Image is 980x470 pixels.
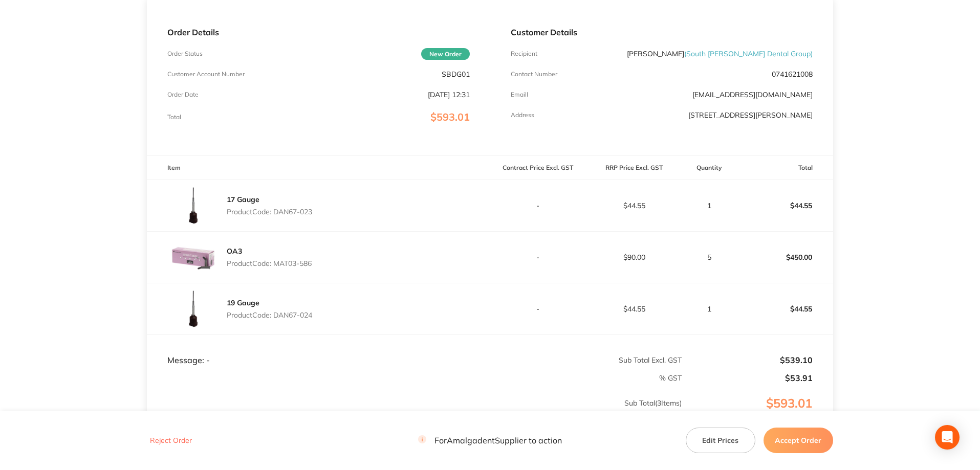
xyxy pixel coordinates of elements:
p: Emaill [511,91,528,98]
p: $450.00 [737,245,833,270]
p: Contact Number [511,71,557,78]
span: New Order [421,48,470,60]
p: 0741621008 [772,70,813,78]
button: Accept Order [764,428,833,453]
p: $593.01 [683,396,833,431]
p: - [491,253,586,261]
p: Customer Account Number [167,71,245,78]
p: $44.55 [737,297,833,321]
p: - [491,305,586,313]
p: Address [511,111,534,119]
p: Product Code: DAN67-024 [227,311,312,319]
button: Reject Order [147,436,195,445]
p: Sub Total Excl. GST [491,356,682,364]
img: enZnb3diOA [167,232,219,283]
p: [DATE] 12:31 [428,91,470,99]
div: Open Intercom Messenger [935,425,960,450]
p: Product Code: MAT03-586 [227,259,312,267]
button: Edit Prices [686,428,755,453]
th: Contract Price Excl. GST [490,156,586,180]
p: Order Status [167,50,203,57]
p: Product Code: DAN67-023 [227,208,312,216]
p: % GST [147,374,682,382]
p: $53.91 [683,373,813,383]
a: [EMAIL_ADDRESS][DOMAIN_NAME] [692,90,813,99]
p: $44.55 [737,193,833,218]
p: Recipient [511,50,537,57]
th: Quantity [682,156,737,180]
p: For Amalgadent Supplier to action [418,436,562,445]
p: $539.10 [683,355,813,365]
p: 1 [683,305,736,313]
p: $44.55 [586,202,682,210]
p: $44.55 [586,305,682,313]
p: Customer Details [511,28,813,37]
a: 19 Gauge [227,298,259,307]
p: [STREET_ADDRESS][PERSON_NAME] [688,111,813,119]
p: Order Date [167,91,199,98]
img: eXY5YnltOQ [167,180,219,231]
p: [PERSON_NAME] [627,50,813,58]
a: OA3 [227,247,242,256]
th: Item [147,156,490,180]
span: ( South [PERSON_NAME] Dental Group ) [684,49,813,58]
img: c2tyZ25kNQ [167,283,219,334]
p: Total [167,114,181,121]
p: Order Details [167,28,469,37]
a: 17 Gauge [227,195,259,204]
th: Total [737,156,833,180]
td: Message: - [147,334,490,365]
p: 5 [683,253,736,261]
p: - [491,202,586,210]
p: Sub Total ( 3 Items) [147,399,682,428]
th: RRP Price Excl. GST [586,156,682,180]
p: 1 [683,202,736,210]
p: $90.00 [586,253,682,261]
span: $593.01 [430,110,470,123]
p: SBDG01 [442,70,470,78]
